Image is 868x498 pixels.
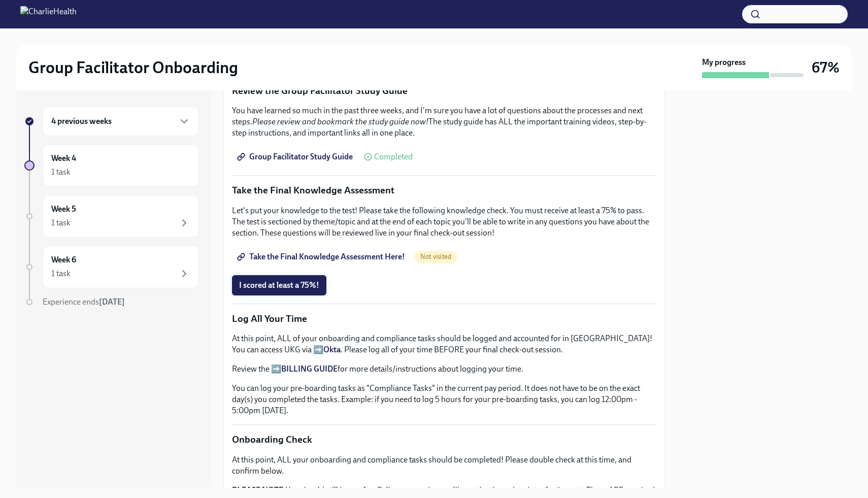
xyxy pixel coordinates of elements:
[24,144,199,187] a: Week 41 task
[28,57,238,78] h2: Group Facilitator Onboarding
[51,268,71,279] div: 1 task
[24,246,199,288] a: Week 61 task
[99,297,125,307] strong: [DATE]
[51,153,76,164] h6: Week 4
[43,297,125,307] span: Experience ends
[239,280,319,290] span: I scored at least a 75%!
[239,252,405,262] span: Take the Final Knowledge Assessment Here!
[252,117,428,126] em: Please review and bookmark the study guide now!
[51,116,112,127] h6: 4 previous weeks
[323,345,341,354] a: Okta
[374,153,413,161] span: Completed
[232,312,656,325] p: Log All Your Time
[232,84,656,97] p: Review the Group Facilitator Study Guide
[51,204,76,215] h6: Week 5
[51,167,71,178] div: 1 task
[232,275,326,295] button: I scored at least a 75%!
[232,247,412,267] a: Take the Final Knowledge Assessment Here!
[232,383,656,416] p: You can log your pre-boarding tasks as "Compliance Tasks" in the current pay period. It does not ...
[51,254,76,265] h6: Week 6
[281,364,338,374] a: BILLING GUIDE
[232,454,656,477] p: At this point, ALL your onboarding and compliance tasks should be completed! Please double check ...
[232,205,656,239] p: Let's put your knowledge to the test! Please take the following knowledge check. You must receive...
[232,433,656,446] p: Onboarding Check
[232,485,286,495] strong: PLEASE NOTE:
[239,152,353,162] span: Group Facilitator Study Guide
[232,333,656,355] p: At this point, ALL of your onboarding and compliance tasks should be logged and accounted for in ...
[232,147,360,167] a: Group Facilitator Study Guide
[702,57,746,68] strong: My progress
[812,58,840,77] h3: 67%
[232,184,656,197] p: Take the Final Knowledge Assessment
[51,217,71,228] div: 1 task
[414,253,457,260] span: Not visited
[232,363,656,375] p: Review the ➡️ for more details/instructions about logging your time.
[43,107,199,136] div: 4 previous weeks
[232,105,656,139] p: You have learned so much in the past three weeks, and I'm sure you have a lot of questions about ...
[20,6,77,22] img: CharlieHealth
[24,195,199,238] a: Week 51 task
